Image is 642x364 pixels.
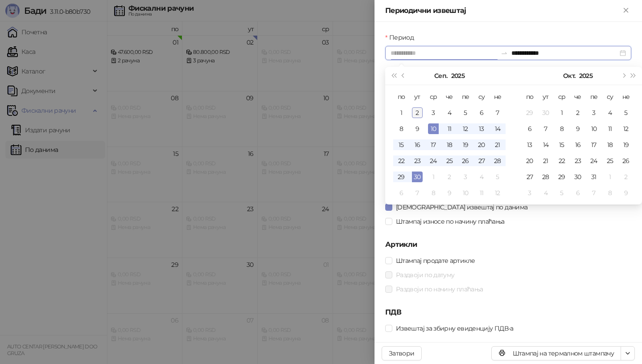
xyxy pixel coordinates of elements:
div: 15 [556,139,567,150]
div: 10 [460,188,471,198]
th: че [441,89,457,105]
div: 6 [396,188,407,198]
td: 2025-11-05 [554,185,570,201]
input: Период [391,48,497,58]
td: 2025-09-22 [393,153,409,169]
span: swap-right [501,49,508,57]
div: 11 [476,188,487,198]
td: 2025-10-12 [618,121,634,137]
td: 2025-10-03 [457,169,473,185]
div: 2 [412,107,423,118]
td: 2025-10-07 [538,121,554,137]
div: 8 [605,188,615,198]
th: по [393,89,409,105]
div: 4 [540,188,551,198]
div: 10 [428,123,439,134]
td: 2025-10-06 [393,185,409,201]
div: 11 [444,123,455,134]
td: 2025-09-26 [457,153,473,169]
td: 2025-09-21 [490,137,506,153]
th: ут [409,89,425,105]
td: 2025-10-09 [570,121,586,137]
button: Следећи месец (PageDown) [618,67,628,85]
div: 5 [492,172,503,182]
td: 2025-10-24 [586,153,602,169]
span: Штампај продате артикле [392,256,478,266]
span: Штампај износе по начину плаћања [392,217,508,226]
div: 22 [396,155,407,166]
div: 6 [476,107,487,118]
div: 28 [492,155,503,166]
td: 2025-09-12 [457,121,473,137]
div: 20 [524,155,535,166]
div: 1 [605,172,615,182]
td: 2025-09-08 [393,121,409,137]
td: 2025-10-08 [425,185,441,201]
td: 2025-10-21 [538,153,554,169]
div: 24 [588,155,599,166]
td: 2025-09-28 [490,153,506,169]
th: че [570,89,586,105]
div: 7 [492,107,503,118]
div: 14 [540,139,551,150]
span: Раздвоји по датуму [392,270,458,280]
td: 2025-10-05 [618,105,634,121]
td: 2025-10-05 [490,169,506,185]
div: 5 [460,107,471,118]
div: 3 [588,107,599,118]
td: 2025-11-02 [618,169,634,185]
td: 2025-11-09 [618,185,634,201]
button: Претходни месец (PageUp) [399,67,408,85]
td: 2025-10-26 [618,153,634,169]
td: 2025-09-03 [425,105,441,121]
div: 9 [621,188,631,198]
div: 25 [605,155,615,166]
td: 2025-09-18 [441,137,457,153]
button: Претходна година (Control + left) [389,67,399,85]
div: 29 [396,172,407,182]
td: 2025-11-04 [538,185,554,201]
td: 2025-10-28 [538,169,554,185]
div: 9 [412,123,423,134]
td: 2025-11-06 [570,185,586,201]
td: 2025-09-29 [522,105,538,121]
div: 18 [444,139,455,150]
td: 2025-11-07 [586,185,602,201]
div: 28 [540,172,551,182]
td: 2025-10-02 [441,169,457,185]
div: 3 [524,188,535,198]
div: 19 [621,139,631,150]
div: 10 [588,123,599,134]
td: 2025-10-23 [570,153,586,169]
td: 2025-10-15 [554,137,570,153]
label: Период [385,33,419,42]
th: ср [425,89,441,105]
div: 23 [572,155,583,166]
button: Close [621,5,631,16]
div: 13 [476,123,487,134]
div: 21 [492,139,503,150]
td: 2025-09-01 [393,105,409,121]
span: [DEMOGRAPHIC_DATA] извештај по данима [392,202,531,212]
div: 19 [460,139,471,150]
div: 25 [444,155,455,166]
td: 2025-10-04 [473,169,490,185]
button: Изабери годину [579,67,593,85]
div: 2 [572,107,583,118]
div: 1 [556,107,567,118]
div: 8 [396,123,407,134]
th: су [473,89,490,105]
td: 2025-09-10 [425,121,441,137]
div: 18 [605,139,615,150]
td: 2025-10-01 [425,169,441,185]
td: 2025-10-01 [554,105,570,121]
div: 7 [412,188,423,198]
td: 2025-10-07 [409,185,425,201]
div: 7 [588,188,599,198]
div: 16 [412,139,423,150]
td: 2025-10-11 [602,121,618,137]
span: Извештај за збирну евиденцију ПДВ-а [392,323,517,333]
div: 30 [540,107,551,118]
td: 2025-10-09 [441,185,457,201]
div: 17 [428,139,439,150]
